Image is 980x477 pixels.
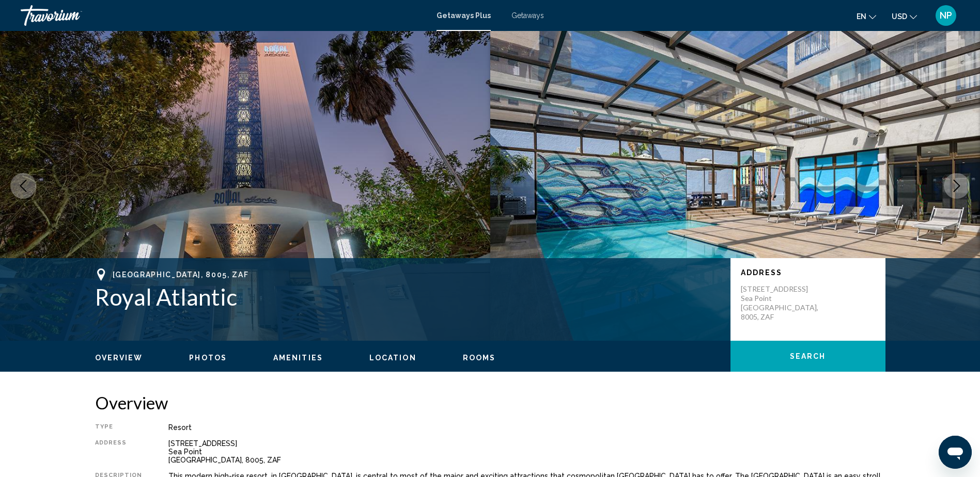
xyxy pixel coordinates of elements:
button: Search [730,341,885,372]
button: Change language [857,9,876,24]
a: Travorium [21,5,426,26]
span: Rooms [463,354,496,362]
button: Amenities [273,353,323,362]
div: Address [95,439,143,464]
button: Change currency [892,9,917,24]
a: Getaways Plus [437,11,491,20]
button: Previous image [10,173,36,199]
div: [STREET_ADDRESS] Sea Point [GEOGRAPHIC_DATA], 8005, ZAF [168,439,885,464]
button: Location [369,353,416,362]
iframe: Button to launch messaging window [939,436,972,469]
a: Getaways [511,11,544,20]
button: Rooms [463,353,496,362]
div: Type [95,423,143,432]
span: en [857,12,866,21]
span: Overview [95,354,143,362]
h2: Overview [95,392,885,413]
button: Next image [944,173,970,199]
button: User Menu [932,5,959,26]
span: NP [940,10,952,21]
span: Search [790,353,826,361]
button: Overview [95,353,143,362]
button: Photos [189,353,227,362]
span: [GEOGRAPHIC_DATA], 8005, ZAF [113,271,249,279]
h1: Royal Atlantic [95,283,720,310]
p: [STREET_ADDRESS] Sea Point [GEOGRAPHIC_DATA], 8005, ZAF [741,284,823,322]
span: Amenities [273,354,323,362]
span: Location [369,354,416,362]
p: Address [741,268,875,277]
span: Photos [189,354,227,362]
div: Resort [168,423,885,432]
span: USD [892,12,907,21]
